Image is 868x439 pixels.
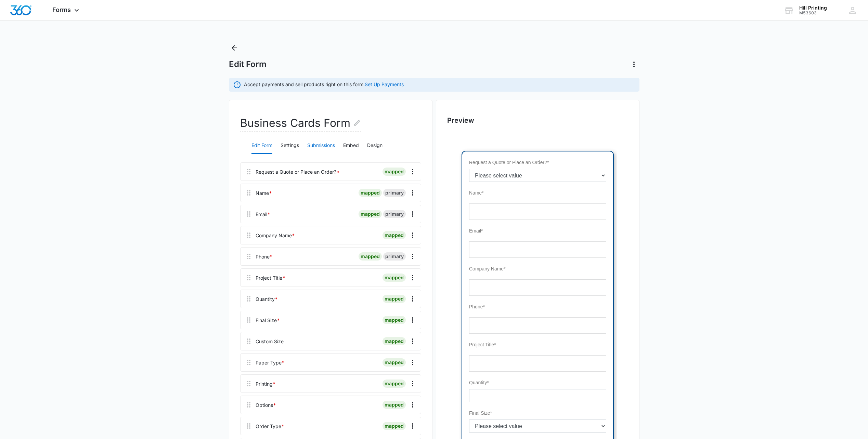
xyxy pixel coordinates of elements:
[383,316,406,324] div: mapped
[256,423,284,430] div: Order Type
[365,81,404,87] a: Set Up Payments
[251,137,272,154] button: Edit Form
[11,119,46,124] span: Company Name
[799,5,827,11] div: account name
[256,359,285,366] div: Paper Type
[11,232,29,238] span: Quantity
[407,378,418,389] button: Overflow Menu
[407,251,418,262] button: Overflow Menu
[256,189,272,197] div: Name
[229,42,240,53] button: Back
[256,168,339,175] div: Request a Quote or Place an Order?
[383,295,406,303] div: mapped
[11,263,32,268] span: Final Size
[11,331,35,337] span: Paper Type
[307,137,335,154] button: Submissions
[52,6,71,13] span: Forms
[407,209,418,219] button: Overflow Menu
[11,392,27,398] span: Options
[383,422,406,430] div: mapped
[256,253,273,260] div: Phone
[407,272,418,283] button: Overflow Menu
[359,210,382,218] div: mapped
[407,187,418,198] button: Overflow Menu
[11,293,38,299] span: Custom Size
[343,137,359,154] button: Embed
[383,168,406,176] div: mapped
[11,81,23,86] span: Email
[359,252,382,261] div: mapped
[11,43,24,48] span: Name
[447,115,628,125] h2: Preview
[256,211,270,218] div: Email
[407,166,418,177] button: Overflow Menu
[256,317,280,324] div: Final Size
[229,59,267,69] h1: Edit Form
[383,231,406,239] div: mapped
[11,12,89,18] span: Request a Quote or Place an Order?
[244,81,404,88] p: Accept payments and sell products right on this form.
[383,337,406,345] div: mapped
[799,11,827,15] div: account id
[383,189,406,197] div: primary
[383,401,406,409] div: mapped
[407,293,418,304] button: Overflow Menu
[407,315,418,325] button: Overflow Menu
[256,232,295,239] div: Company Name
[256,295,278,303] div: Quantity
[256,274,285,281] div: Project Title
[383,380,406,388] div: mapped
[407,336,418,347] button: Overflow Menu
[407,421,418,431] button: Overflow Menu
[629,59,639,70] button: Actions
[281,137,299,154] button: Settings
[11,195,36,200] span: Project Title
[256,380,276,387] div: Printing
[383,252,406,261] div: primary
[383,358,406,367] div: mapped
[407,357,418,368] button: Overflow Menu
[256,401,276,409] div: Options
[367,137,383,154] button: Design
[240,115,361,132] h2: Business Cards Form
[407,399,418,410] button: Overflow Menu
[256,338,284,345] div: Custom Size
[383,210,406,218] div: primary
[407,230,418,241] button: Overflow Menu
[11,362,27,367] span: Printing
[353,115,361,131] button: Edit Form Name
[11,423,35,428] span: Order Type
[359,189,382,197] div: mapped
[11,157,25,162] span: Phone
[383,274,406,282] div: mapped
